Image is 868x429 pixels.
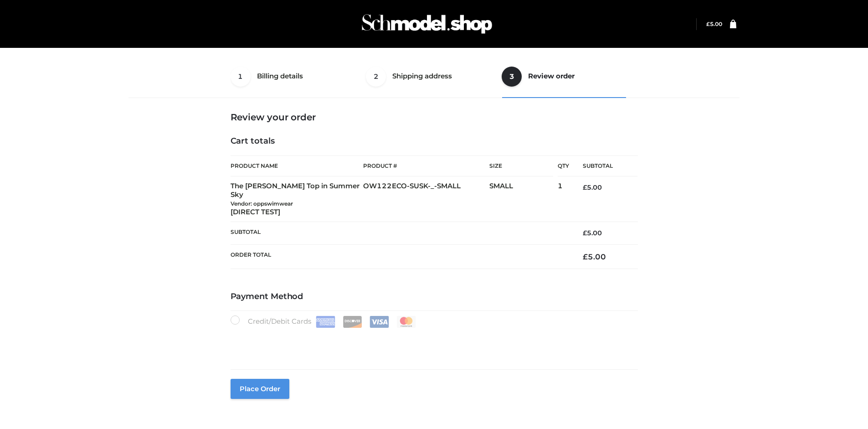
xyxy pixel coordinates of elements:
h3: Review your order [231,112,638,123]
th: Order Total [231,244,570,269]
img: Amex [316,316,335,328]
span: £ [583,183,587,191]
img: Visa [370,316,389,328]
bdi: 5.00 [583,229,602,237]
img: Schmodel Admin 964 [359,6,495,42]
td: 1 [558,176,569,222]
th: Size [489,156,553,176]
th: Subtotal [569,156,637,176]
bdi: 5.00 [583,183,602,191]
span: £ [583,252,588,261]
th: Product # [363,155,489,176]
img: Discover [343,316,362,328]
label: Credit/Debit Cards [231,315,417,328]
button: Place order [231,379,289,399]
bdi: 5.00 [583,252,606,261]
img: Mastercard [396,316,416,328]
td: The [PERSON_NAME] Top in Summer Sky [DIRECT TEST] [231,176,364,222]
bdi: 5.00 [706,21,722,27]
span: £ [583,229,587,237]
a: £5.00 [706,21,722,27]
h4: Cart totals [231,136,638,146]
th: Product Name [231,155,364,176]
td: OW122ECO-SUSK-_-SMALL [363,176,489,222]
th: Subtotal [231,222,570,244]
th: Qty [558,155,569,176]
small: Vendor: oppswimwear [231,200,293,207]
td: SMALL [489,176,558,222]
h4: Payment Method [231,292,638,302]
span: £ [706,21,710,27]
iframe: Secure payment input frame [229,326,636,359]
